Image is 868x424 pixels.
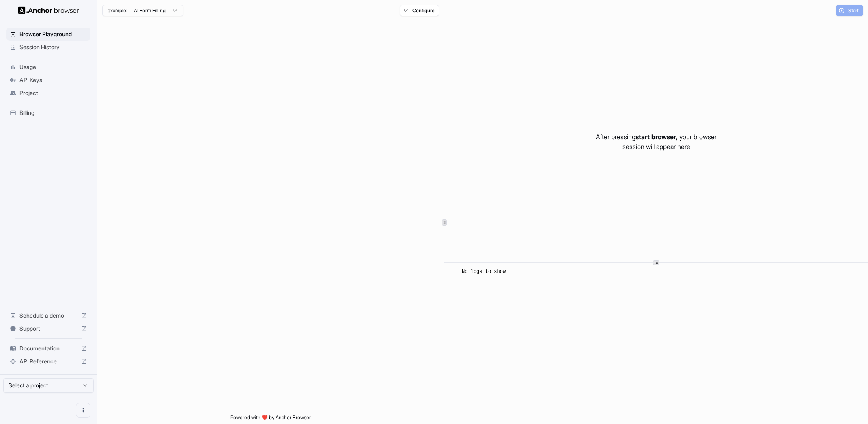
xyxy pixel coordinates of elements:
div: Browser Playground [6,28,90,41]
span: Documentation [19,344,78,353]
img: Anchor Logo [18,6,79,14]
p: After pressing , your browser session will appear here [596,132,717,151]
div: Usage [6,61,90,74]
span: Session History [19,43,87,51]
div: Billing [6,106,90,119]
div: Support [6,322,90,335]
button: Open menu [76,403,90,418]
div: Schedule a demo [6,309,90,322]
span: API Keys [19,76,87,84]
div: Session History [6,41,90,54]
span: Powered with ❤️ by Anchor Browser [230,414,311,424]
div: API Reference [6,355,90,368]
div: API Keys [6,74,90,87]
span: No logs to show [462,269,506,275]
span: example: [108,7,127,14]
button: Configure [400,5,439,16]
span: Usage [19,63,87,71]
span: Support [19,324,78,333]
span: Schedule a demo [19,312,78,320]
span: Project [19,89,87,97]
div: Project [6,87,90,100]
div: Documentation [6,342,90,355]
span: Browser Playground [19,30,87,38]
span: API Reference [19,357,78,366]
span: Billing [19,109,87,117]
span: ​ [452,268,456,276]
span: start browser [635,133,676,141]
